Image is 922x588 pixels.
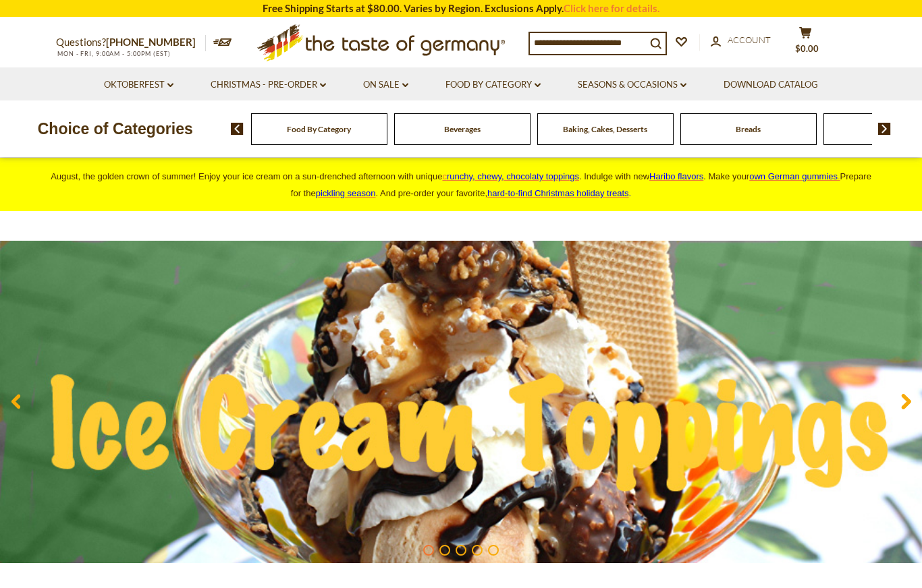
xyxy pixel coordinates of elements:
a: Beverages [444,124,481,134]
a: Seasons & Occasions [578,78,686,92]
span: runchy, chewy, chocolaty toppings [447,171,579,181]
a: Breads [736,124,761,134]
a: crunchy, chewy, chocolaty toppings [442,171,579,181]
span: MON - FRI, 9:00AM - 5:00PM (EST) [56,50,171,57]
a: Click here for details. [564,2,659,14]
span: own German gummies [749,171,838,181]
a: Oktoberfest [104,78,173,92]
button: $0.00 [785,26,825,60]
a: Baking, Cakes, Desserts [563,124,647,134]
img: previous arrow [231,123,244,135]
a: Christmas - PRE-ORDER [211,78,326,92]
span: Account [728,34,771,45]
p: Questions? [56,34,206,51]
a: own German gummies. [749,171,840,181]
span: August, the golden crown of summer! Enjoy your ice cream on a sun-drenched afternoon with unique ... [51,171,871,198]
a: Download Catalog [724,78,818,92]
a: On Sale [363,78,408,92]
a: Food By Category [445,78,541,92]
a: Haribo flavors [649,171,703,181]
a: [PHONE_NUMBER] [106,36,196,48]
a: hard-to-find Christmas holiday treats [487,188,629,198]
img: next arrow [878,123,891,135]
span: . [487,188,631,198]
a: Account [711,33,771,48]
a: pickling season [316,188,376,198]
a: Food By Category [287,124,351,134]
span: $0.00 [795,43,819,54]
